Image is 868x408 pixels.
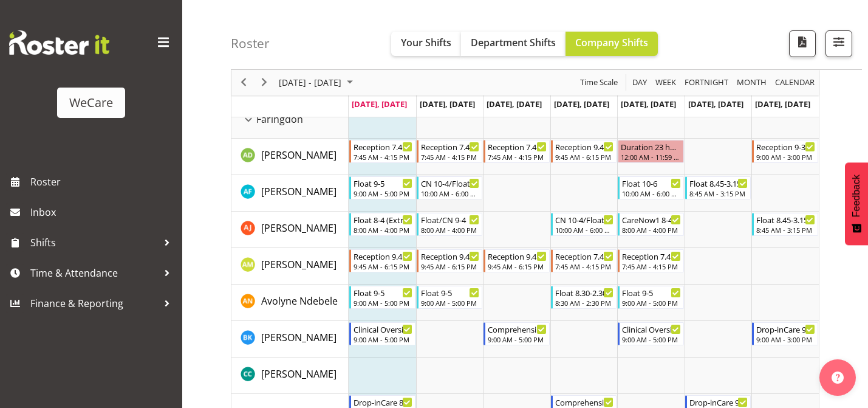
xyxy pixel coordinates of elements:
[354,286,412,299] div: Float 9-5
[421,188,480,198] div: 10:00 AM - 6:00 PM
[688,99,743,109] span: [DATE], [DATE]
[685,176,751,199] div: Alex Ferguson"s event - Float 8.45-3.15 Begin From Saturday, October 4, 2025 at 8:45:00 AM GMT+13...
[30,173,176,191] span: Roster
[621,152,681,162] div: 12:00 AM - 11:59 PM
[421,177,480,189] div: CN 10-4/Float
[354,213,412,226] div: Float 8-4 (Extra)
[654,75,678,91] button: Timeline Week
[484,140,550,163] div: Aleea Devenport"s event - Reception 7.45-4.15 Begin From Wednesday, October 1, 2025 at 7:45:00 AM...
[417,140,483,163] div: Aleea Devenport"s event - Reception 7.45-4.15 Begin From Tuesday, September 30, 2025 at 7:45:00 A...
[621,99,676,109] span: [DATE], [DATE]
[421,140,480,153] div: Reception 7.45-4.15
[471,36,556,49] span: Department Shifts
[30,233,158,252] span: Shifts
[417,286,483,309] div: Avolyne Ndebele"s event - Float 9-5 Begin From Tuesday, September 30, 2025 at 9:00:00 AM GMT+13:0...
[261,221,337,235] a: [PERSON_NAME]
[622,286,681,299] div: Float 9-5
[825,30,852,57] button: Filter Shifts
[488,261,547,271] div: 9:45 AM - 6:15 PM
[555,140,614,153] div: Reception 9.45-6.15
[578,75,620,91] button: Time Scale
[622,261,681,271] div: 7:45 AM - 4:15 PM
[421,261,480,271] div: 9:45 AM - 6:15 PM
[832,372,844,384] img: help-xxl-2.png
[69,94,113,112] div: WeCare
[484,322,550,345] div: Brian Ko"s event - Comprehensive Consult 9-5 Begin From Wednesday, October 1, 2025 at 9:00:00 AM ...
[621,140,681,153] div: Duration 23 hours - [PERSON_NAME]
[755,99,810,109] span: [DATE], [DATE]
[421,213,480,226] div: Float/CN 9-4
[551,286,617,309] div: Avolyne Ndebele"s event - Float 8.30-2.30 Begin From Thursday, October 2, 2025 at 8:30:00 AM GMT+...
[261,184,337,199] a: [PERSON_NAME]
[354,140,412,153] div: Reception 7.45-4.15
[756,213,815,226] div: Float 8.45-3.15
[689,396,748,408] div: Drop-inCare 9-3
[349,249,415,272] div: Antonia Mao"s event - Reception 9.45-6.15 Begin From Monday, September 29, 2025 at 9:45:00 AM GMT...
[261,148,337,162] a: [PERSON_NAME]
[261,257,337,272] a: [PERSON_NAME]
[736,75,768,91] span: Month
[261,330,337,345] a: [PERSON_NAME]
[735,75,769,91] button: Timeline Month
[683,75,730,91] span: Fortnight
[354,323,412,335] div: Clinical Oversight
[256,75,273,91] button: Next
[631,75,648,91] span: Day
[555,298,614,308] div: 8:30 AM - 2:30 PM
[421,225,480,235] div: 8:00 AM - 4:00 PM
[488,334,547,344] div: 9:00 AM - 5:00 PM
[417,213,483,236] div: Amy Johannsen"s event - Float/CN 9-4 Begin From Tuesday, September 30, 2025 at 8:00:00 AM GMT+13:...
[231,175,349,212] td: Alex Ferguson resource
[30,203,176,221] span: Inbox
[622,298,681,308] div: 9:00 AM - 5:00 PM
[845,162,868,245] button: Feedback - Show survey
[231,139,349,175] td: Aleea Devenport resource
[488,323,547,335] div: Comprehensive Consult 9-5
[554,99,609,109] span: [DATE], [DATE]
[579,75,619,91] span: Time Scale
[349,286,415,309] div: Avolyne Ndebele"s event - Float 9-5 Begin From Monday, September 29, 2025 at 9:00:00 AM GMT+13:00...
[261,294,338,308] span: Avolyne Ndebele
[488,250,547,262] div: Reception 9.45-6.15
[231,102,349,139] td: Faringdon resource
[555,152,614,162] div: 9:45 AM - 6:15 PM
[752,213,818,236] div: Amy Johannsen"s event - Float 8.45-3.15 Begin From Sunday, October 5, 2025 at 8:45:00 AM GMT+13:0...
[575,36,648,49] span: Company Shifts
[421,250,480,262] div: Reception 9.45-6.15
[618,213,684,236] div: Amy Johannsen"s event - CareNow1 8-4 Begin From Friday, October 3, 2025 at 8:00:00 AM GMT+13:00 E...
[622,213,681,226] div: CareNow1 8-4
[622,323,681,335] div: Clinical Oversight
[630,75,649,91] button: Timeline Day
[618,140,684,163] div: Aleea Devenport"s event - Duration 23 hours - Aleea Devenport Begin From Friday, October 3, 2025 ...
[254,70,275,95] div: next period
[622,177,681,189] div: Float 10-6
[752,140,818,163] div: Aleea Devenport"s event - Reception 9-3 Begin From Sunday, October 5, 2025 at 9:00:00 AM GMT+13:0...
[622,334,681,344] div: 9:00 AM - 5:00 PM
[30,294,158,313] span: Finance & Reporting
[349,140,415,163] div: Aleea Devenport"s event - Reception 7.45-4.15 Begin From Monday, September 29, 2025 at 7:45:00 AM...
[354,225,412,235] div: 8:00 AM - 4:00 PM
[278,75,343,91] span: [DATE] - [DATE]
[354,396,412,408] div: Drop-inCare 8-4
[756,152,815,162] div: 9:00 AM - 3:00 PM
[555,250,614,262] div: Reception 7.45-4.15
[231,212,349,248] td: Amy Johannsen resource
[654,75,677,91] span: Week
[354,177,412,189] div: Float 9-5
[354,334,412,344] div: 9:00 AM - 5:00 PM
[9,30,109,55] img: Rosterit website logo
[421,286,480,299] div: Float 9-5
[354,261,412,271] div: 9:45 AM - 6:15 PM
[551,249,617,272] div: Antonia Mao"s event - Reception 7.45-4.15 Begin From Thursday, October 2, 2025 at 7:45:00 AM GMT+...
[231,248,349,285] td: Antonia Mao resource
[774,75,816,91] span: calendar
[683,75,731,91] button: Fortnight
[773,75,817,91] button: Month
[551,140,617,163] div: Aleea Devenport"s event - Reception 9.45-6.15 Begin From Thursday, October 2, 2025 at 9:45:00 AM ...
[555,213,614,226] div: CN 10-4/Float
[391,32,461,56] button: Your Shifts
[420,99,475,109] span: [DATE], [DATE]
[689,177,748,189] div: Float 8.45-3.15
